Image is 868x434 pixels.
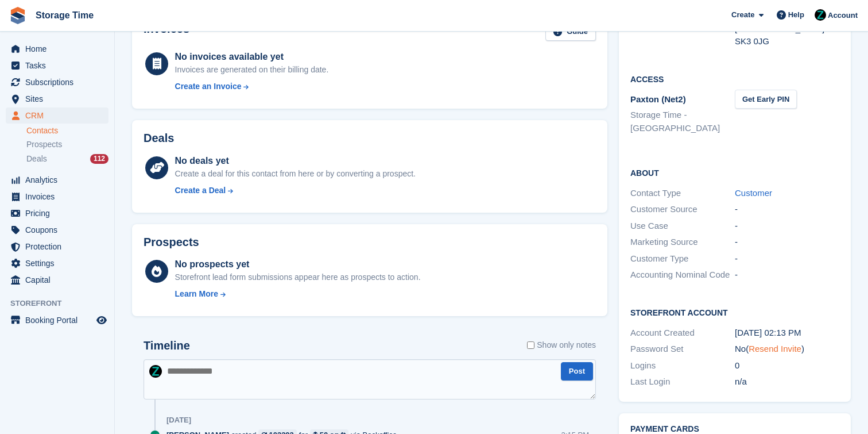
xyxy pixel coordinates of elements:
span: Help [788,9,804,21]
h2: Timeline [144,339,190,352]
label: Show only notes [527,339,596,351]
div: No [735,343,839,356]
div: Last Login [630,375,735,389]
a: menu [6,272,108,288]
div: Create a deal for this contact from here or by converting a prospect. [175,168,416,180]
div: Storefront lead form submissions appear here as prospects to action. [175,271,421,283]
div: Invoices are generated on their billing date. [175,64,329,76]
li: Storage Time - [GEOGRAPHIC_DATA] [630,109,735,135]
span: Storefront [10,298,114,309]
div: Account Created [630,327,735,340]
a: menu [6,74,108,90]
span: Account [828,10,858,21]
a: menu [6,91,108,107]
a: Create a Deal [175,185,416,197]
a: Prospects [26,139,108,151]
a: menu [6,189,108,205]
span: Settings [25,255,94,271]
div: No prospects yet [175,258,421,271]
a: menu [6,41,108,57]
input: Show only notes [527,339,534,351]
h2: Access [630,73,839,85]
a: menu [6,239,108,255]
span: Invoices [25,189,94,205]
div: [DATE] 02:13 PM [735,327,839,340]
a: Create an Invoice [175,80,329,93]
span: Prospects [26,139,62,150]
span: Paxton (Net2) [630,94,686,104]
img: Zain Sarwar [815,9,826,21]
h2: Deals [144,132,174,145]
div: 112 [90,154,108,164]
span: Pricing [25,205,94,221]
a: menu [6,222,108,238]
div: Learn More [175,288,218,300]
div: Create a Deal [175,185,226,197]
span: Tasks [25,57,94,74]
div: Customer Type [630,252,735,266]
div: Contact Type [630,187,735,200]
span: Booking Portal [25,312,94,328]
h2: Storefront Account [630,306,839,318]
a: menu [6,107,108,124]
h2: Payment cards [630,425,839,434]
div: - [735,268,839,282]
span: Create [731,9,754,21]
div: No deals yet [175,154,416,168]
h2: Prospects [144,236,199,249]
span: CRM [25,107,94,124]
div: - [735,236,839,249]
a: Resend Invite [749,344,801,354]
div: - [735,252,839,266]
div: Create an Invoice [175,80,242,93]
a: menu [6,57,108,74]
div: Marketing Source [630,236,735,249]
h2: About [630,167,839,178]
a: menu [6,172,108,188]
div: Use Case [630,220,735,233]
a: menu [6,205,108,221]
span: Capital [25,272,94,288]
span: Subscriptions [25,74,94,90]
a: Learn More [175,288,421,300]
span: Home [25,41,94,57]
a: Storage Time [31,6,98,25]
a: Guide [545,22,596,41]
button: Get Early PIN [735,90,797,109]
div: n/a [735,375,839,389]
a: Contacts [26,125,108,136]
div: Password Set [630,343,735,356]
span: ( ) [746,344,804,354]
div: - [735,203,839,216]
h2: Invoices [144,22,189,41]
span: Protection [25,239,94,255]
a: Preview store [95,313,108,327]
img: stora-icon-8386f47178a22dfd0bd8f6a31ec36ba5ce8667c1dd55bd0f319d3a0aa187defe.svg [9,7,26,24]
div: SK3 0JG [735,35,839,48]
div: Logins [630,359,735,372]
a: Customer [735,188,772,198]
a: menu [6,312,108,328]
span: Coupons [25,222,94,238]
img: Zain Sarwar [149,365,162,378]
a: menu [6,255,108,271]
span: Analytics [25,172,94,188]
div: No invoices available yet [175,50,329,64]
span: Sites [25,91,94,107]
div: - [735,220,839,233]
div: Customer Source [630,203,735,216]
div: [DATE] [166,416,191,425]
button: Post [561,362,593,381]
div: Accounting Nominal Code [630,268,735,282]
div: 0 [735,359,839,372]
span: Deals [26,153,47,164]
a: Deals 112 [26,153,108,165]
